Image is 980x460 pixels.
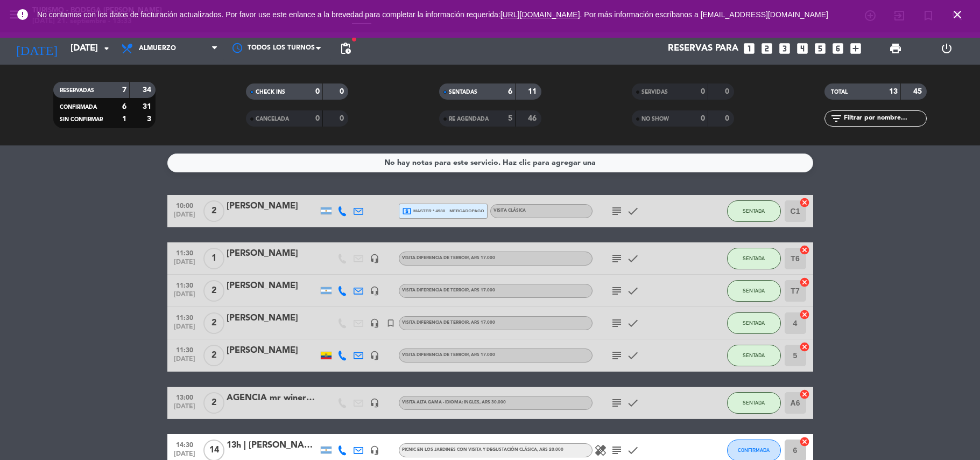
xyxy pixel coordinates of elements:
i: headset_mic [370,318,379,328]
span: pending_actions [339,42,352,55]
strong: 34 [143,86,153,94]
strong: 0 [725,115,731,122]
span: SENTADA [743,255,765,261]
span: VISITA ALTA GAMA - IDIOMA: INGLES [402,400,506,405]
button: SENTADA [727,345,781,366]
span: , ARS 30.000 [480,400,506,405]
i: headset_mic [370,445,379,455]
i: subject [610,205,623,218]
span: CANCELADA [256,116,289,122]
i: cancel [799,245,810,255]
strong: 0 [701,88,705,95]
span: [DATE] [171,259,198,271]
span: , ARS 17.000 [469,288,495,292]
span: 10:00 [171,199,198,211]
i: subject [610,252,623,265]
strong: 6 [508,88,512,95]
span: VISITA CLÁSICA [493,208,526,213]
i: subject [610,444,623,457]
span: 13:00 [171,391,198,403]
span: 1 [203,248,224,269]
span: SIN CONFIRMAR [60,117,103,122]
i: headset_mic [370,286,379,296]
i: cancel [799,197,810,208]
a: . Por más información escríbanos a [EMAIL_ADDRESS][DOMAIN_NAME] [580,10,828,19]
span: SENTADA [743,320,765,326]
span: CONFIRMADA [60,104,97,110]
i: cancel [799,309,810,320]
i: [DATE] [8,37,65,60]
span: VISITA DIFERENCIA DE TERROIR [402,256,495,260]
strong: 13 [889,88,898,95]
div: 13h | [PERSON_NAME] [227,438,318,452]
i: headset_mic [370,254,379,263]
span: [DATE] [171,291,198,303]
i: add_box [849,41,863,55]
strong: 0 [340,115,346,122]
strong: 0 [340,88,346,95]
strong: 31 [143,103,153,110]
div: [PERSON_NAME] [227,247,318,261]
button: SENTADA [727,200,781,222]
span: PICNIC EN LOS JARDINES CON VISITA Y DEGUSTACIÓN CLÁSICA [402,448,563,452]
i: cancel [799,436,810,447]
i: looks_two [760,41,774,55]
strong: 3 [147,115,153,123]
span: VISITA DIFERENCIA DE TERROIR [402,288,495,292]
span: NO SHOW [641,116,669,122]
span: SENTADAS [449,89,477,95]
span: 11:30 [171,246,198,259]
input: Filtrar por nombre... [843,113,926,124]
strong: 7 [122,86,126,94]
i: check [626,252,639,265]
i: power_settings_new [940,42,953,55]
strong: 0 [315,88,320,95]
span: RESERVADAS [60,88,94,93]
i: looks_one [742,41,756,55]
span: SENTADA [743,288,765,294]
i: looks_3 [778,41,792,55]
i: subject [610,317,623,330]
i: looks_5 [813,41,827,55]
span: 2 [203,312,224,334]
strong: 11 [528,88,539,95]
strong: 0 [725,88,731,95]
span: VISITA DIFERENCIA DE TERROIR [402,353,495,357]
div: AGENCIA mr winery | [PERSON_NAME] [227,391,318,405]
span: 11:30 [171,311,198,323]
strong: 6 [122,103,126,110]
i: check [626,205,639,218]
i: healing [594,444,607,457]
i: subject [610,349,623,362]
span: 11:30 [171,278,198,291]
span: CHECK INS [256,89,285,95]
i: check [626,444,639,457]
i: check [626,396,639,409]
i: cancel [799,389,810,400]
span: , ARS 17.000 [469,353,495,357]
i: looks_4 [795,41,809,55]
span: SENTADA [743,400,765,406]
strong: 0 [315,115,320,122]
span: Reservas para [668,44,738,54]
span: [DATE] [171,403,198,415]
button: SENTADA [727,392,781,414]
div: [PERSON_NAME] [227,344,318,358]
div: [PERSON_NAME] [227,311,318,325]
button: SENTADA [727,280,781,302]
span: , ARS 17.000 [469,256,495,260]
span: 2 [203,392,224,414]
i: looks_6 [831,41,845,55]
span: 2 [203,280,224,302]
span: No contamos con los datos de facturación actualizados. Por favor use este enlance a la brevedad p... [37,10,828,19]
strong: 5 [508,115,512,122]
strong: 45 [913,88,924,95]
strong: 1 [122,115,126,123]
i: check [626,317,639,330]
span: SENTADA [743,352,765,358]
i: cancel [799,277,810,288]
span: 11:30 [171,343,198,356]
strong: 46 [528,115,539,122]
i: cancel [799,341,810,352]
span: [DATE] [171,323,198,336]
